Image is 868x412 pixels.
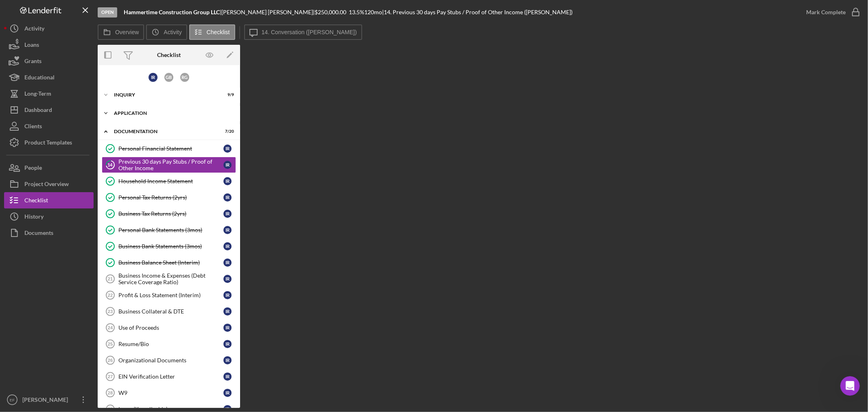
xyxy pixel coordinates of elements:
[24,69,55,88] div: Educational
[149,73,157,82] div: I R
[223,389,232,397] div: I R
[118,341,223,347] div: Resume/Bio
[24,176,69,194] div: Project Overview
[114,129,214,134] div: Documentation
[244,24,362,40] button: 14. Conversation ([PERSON_NAME])
[24,160,42,178] div: People
[223,177,232,185] div: I R
[180,73,189,82] div: R G
[24,134,72,153] div: Product Templates
[143,3,157,18] div: Close
[102,222,236,238] a: Personal Bank Statements (3mos)IR
[164,73,173,82] div: G B
[20,392,73,410] div: [PERSON_NAME]
[223,145,232,153] div: I R
[223,226,232,234] div: I R
[24,53,42,71] div: Grants
[223,275,232,283] div: I R
[7,66,133,365] div: Hi [PERSON_NAME],Jumping in to share the video recording of the steps we took, please watch the s...
[219,92,234,97] div: 9 / 9
[118,227,223,233] div: Personal Bank Statements (3mos)
[118,243,223,250] div: Business Bank Statements (3mos)
[26,267,32,273] button: Gif picker
[24,37,39,55] div: Loans
[364,9,382,15] div: 120 mo
[4,392,94,408] button: EF[PERSON_NAME]
[39,4,92,10] h1: [PERSON_NAME]
[118,259,223,266] div: Business Balance Sheet (Interim)
[4,134,94,151] button: Product Templates
[118,178,223,184] div: Household Income Statement
[223,356,232,364] div: I R
[35,50,81,55] b: [PERSON_NAME]
[102,140,236,157] a: Personal Financial StatementIR
[118,158,223,171] div: Previous 30 days Pay Stubs / Proof of Other Income
[35,49,139,56] div: joined the conversation
[4,69,94,85] button: Educational
[114,111,230,116] div: Application
[102,352,236,368] a: 26Organizational DocumentsIR
[189,24,235,40] button: Checklist
[102,336,236,352] a: 25Resume/BioIR
[223,373,232,381] div: I R
[207,29,230,35] label: Checklist
[118,324,223,331] div: Use of Proceeds
[24,118,42,136] div: Clients
[102,320,236,336] a: 24Use of ProceedsIR
[5,3,21,19] button: go back
[4,208,94,225] button: History
[4,102,94,118] button: Dashboard
[108,374,113,379] tspan: 27
[4,53,94,69] a: Grants
[4,192,94,208] button: Checklist
[146,24,187,40] button: Activity
[102,303,236,320] a: 23Business Collateral & DTEIR
[24,102,52,120] div: Dashboard
[24,192,48,210] div: Checklist
[7,40,156,41] div: New messages divider
[118,373,223,380] div: EIN Verification Letter
[102,287,236,303] a: 22Profit & Loss Statement (Interim)IR
[223,291,232,299] div: I R
[223,307,232,316] div: I R
[4,176,94,192] a: Project Overview
[223,161,232,169] div: I R
[124,9,221,15] div: |
[262,29,357,35] label: 14. Conversation ([PERSON_NAME])
[118,145,223,152] div: Personal Financial Statement
[4,85,94,102] button: Long-Term
[108,407,113,412] tspan: 29
[4,160,94,176] button: People
[108,358,113,363] tspan: 26
[98,7,117,18] div: Open
[4,20,94,37] button: Activity
[24,225,53,243] div: Documents
[223,324,232,332] div: I R
[13,83,127,115] div: Jumping in to share the video recording of the steps we took, please watch the short video your f...
[102,238,236,254] a: Business Bank Statements (3mos)IR
[4,37,94,53] button: Loans
[7,66,156,383] div: Christina says…
[157,52,181,58] div: Checklist
[127,3,143,19] button: Home
[24,85,51,104] div: Long-Term
[108,342,113,346] tspan: 25
[4,118,94,134] button: Clients
[223,210,232,218] div: I R
[108,309,113,314] tspan: 23
[4,225,94,241] a: Documents
[24,20,44,39] div: Activity
[102,385,236,401] a: 28W9IR
[7,47,156,66] div: Christina says…
[118,272,223,285] div: Business Income & Expenses (Debt Service Coverage Ratio)
[140,263,153,276] button: Send a message…
[315,9,349,15] div: $250,000.00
